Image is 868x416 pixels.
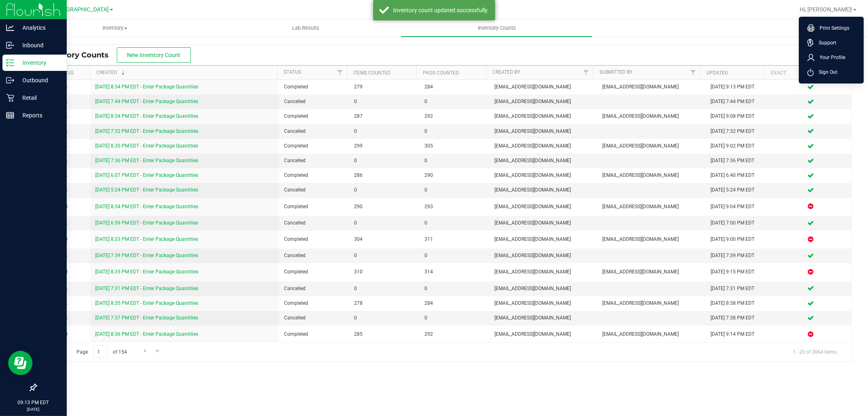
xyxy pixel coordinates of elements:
a: Lab Results [210,20,401,37]
div: [DATE] 9:13 PM EDT [711,83,765,91]
span: Completed [284,203,344,211]
a: [DATE] 8:34 PM EDT - Enter Package Quantities [95,84,198,90]
button: New Inventory Count [117,47,191,63]
span: 0 [354,314,414,322]
div: [DATE] 7:00 PM EDT [711,219,765,227]
span: [EMAIL_ADDRESS][DOMAIN_NAME] [603,172,701,179]
a: Items Counted [353,70,391,76]
a: Go to the last page [152,346,164,357]
span: 0 [354,219,414,227]
div: [DATE] 7:44 PM EDT [711,98,765,106]
span: 278 [354,299,414,307]
span: 0 [354,128,414,135]
span: [EMAIL_ADDRESS][DOMAIN_NAME] [603,268,701,276]
inline-svg: Outbound [6,76,14,84]
a: [DATE] 7:39 PM EDT - Enter Package Quantities [95,253,198,258]
iframe: Resource center [8,351,33,375]
a: [DATE] 6:59 PM EDT - Enter Package Quantities [95,220,198,226]
span: Sign Out [814,68,837,76]
div: Inventory count updated successfully. [394,6,489,14]
a: Filter [687,66,700,79]
span: [EMAIL_ADDRESS][DOMAIN_NAME] [494,285,593,293]
div: [DATE] 7:38 PM EDT [711,314,765,322]
a: Created By [492,69,520,75]
div: [DATE] 6:40 PM EDT [711,172,765,179]
a: [DATE] 7:36 PM EDT - Enter Package Quantities [95,158,198,163]
a: [DATE] 7:44 PM EDT - Enter Package Quantities [95,99,198,104]
p: Analytics [14,23,63,33]
span: 0 [424,285,485,293]
div: [DATE] 8:58 PM EDT [711,299,765,307]
a: Inventory [20,20,210,37]
a: Submitted By [599,69,632,75]
span: 292 [424,112,485,120]
a: Inventory Counts [401,20,592,37]
span: [EMAIL_ADDRESS][DOMAIN_NAME] [494,186,593,194]
span: Hi, [PERSON_NAME]! [800,6,853,13]
span: 0 [424,98,485,106]
span: Cancelled [284,252,344,260]
span: 0 [424,219,485,227]
a: Go to the next page [139,346,151,357]
li: Sign Out [801,65,862,79]
div: [DATE] 5:24 PM EDT [711,186,765,194]
div: [DATE] 9:08 PM EDT [711,112,765,120]
span: [EMAIL_ADDRESS][DOMAIN_NAME] [494,128,593,135]
span: [EMAIL_ADDRESS][DOMAIN_NAME] [494,236,593,243]
a: Filter [333,66,347,79]
span: [EMAIL_ADDRESS][DOMAIN_NAME] [603,330,701,338]
div: [DATE] 9:04 PM EDT [711,203,765,211]
p: Retail [14,93,63,103]
span: 285 [354,330,414,338]
span: Cancelled [284,128,344,135]
span: 0 [424,252,485,260]
a: [DATE] 5:24 PM EDT - Enter Package Quantities [95,187,198,193]
a: Support [807,39,859,47]
span: 305 [424,142,485,150]
span: [EMAIL_ADDRESS][DOMAIN_NAME] [494,98,593,106]
a: [DATE] 8:34 PM EDT - Enter Package Quantities [95,113,198,119]
span: [EMAIL_ADDRESS][DOMAIN_NAME] [494,157,593,165]
span: 0 [424,157,485,165]
span: 290 [354,203,414,211]
div: [DATE] 9:15 PM EDT [711,268,765,276]
a: [DATE] 8:35 PM EDT - Enter Package Quantities [95,269,198,275]
span: 314 [424,268,485,276]
inline-svg: Inventory [6,59,14,67]
span: 284 [424,83,485,91]
a: [DATE] 8:35 PM EDT - Enter Package Quantities [95,143,198,149]
span: Inventory Counts [42,51,117,59]
div: [DATE] 7:32 PM EDT [711,128,765,135]
span: Completed [284,330,344,338]
span: Print Settings [815,24,849,32]
span: 0 [354,157,414,165]
span: [EMAIL_ADDRESS][DOMAIN_NAME] [494,330,593,338]
span: Inventory Counts [467,24,527,32]
p: 09:13 PM EDT [4,399,63,406]
span: Cancelled [284,98,344,106]
span: 0 [354,252,414,260]
span: Cancelled [284,157,344,165]
span: [EMAIL_ADDRESS][DOMAIN_NAME] [494,112,593,120]
span: Completed [284,236,344,243]
inline-svg: Reports [6,111,14,119]
span: 0 [424,128,485,135]
span: Your Profile [815,53,845,62]
p: Inventory [14,58,63,68]
span: 0 [424,186,485,194]
span: 311 [424,236,485,243]
p: Outbound [14,75,63,85]
span: [EMAIL_ADDRESS][DOMAIN_NAME] [603,142,701,150]
p: Reports [14,110,63,120]
span: 284 [424,299,485,307]
span: Cancelled [284,314,344,322]
span: New Inventory Count [127,52,181,58]
div: [DATE] 9:00 PM EDT [711,236,765,243]
span: Completed [284,83,344,91]
span: Completed [284,172,344,179]
span: 304 [354,236,414,243]
a: [DATE] 8:36 PM EDT - Enter Package Quantities [95,331,198,337]
span: Completed [284,112,344,120]
div: [DATE] 7:36 PM EDT [711,157,765,165]
span: 310 [354,268,414,276]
